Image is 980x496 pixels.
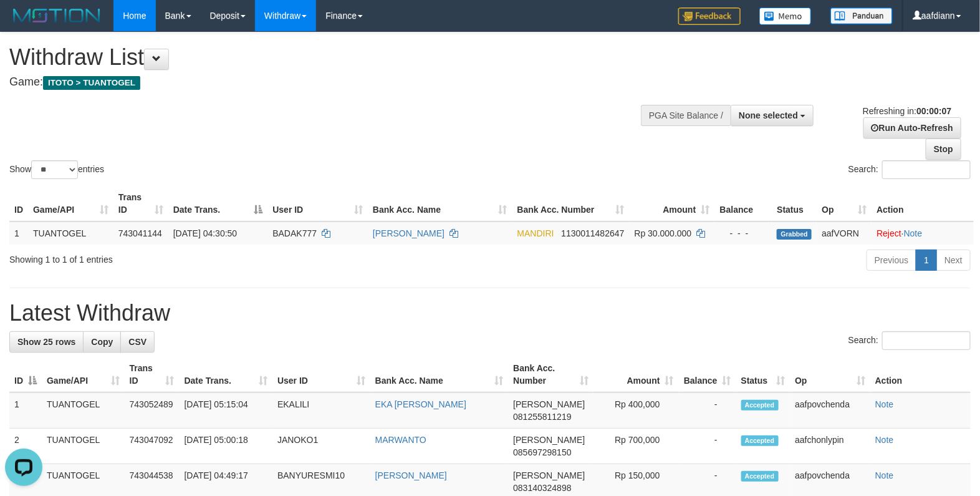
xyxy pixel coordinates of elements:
a: EKA [PERSON_NAME] [375,399,466,409]
a: Note [875,435,894,445]
th: Status [772,186,817,221]
th: Op: activate to sort column ascending [790,357,870,392]
span: [PERSON_NAME] [513,470,585,480]
a: Previous [867,250,916,271]
td: TUANTOGEL [42,392,125,429]
th: Op: activate to sort column ascending [817,186,872,221]
td: aafchonlypin [790,429,870,464]
span: Show 25 rows [17,337,75,347]
img: Feedback.jpg [678,7,741,25]
span: Grabbed [777,229,812,240]
td: 1 [9,392,42,429]
h1: Withdraw List [9,45,641,70]
a: [PERSON_NAME] [375,470,447,480]
td: aafpovchenda [790,392,870,429]
span: [PERSON_NAME] [513,399,585,409]
input: Search: [882,331,971,350]
th: User ID: activate to sort column ascending [272,357,370,392]
td: [DATE] 05:15:04 [180,392,273,429]
span: [PERSON_NAME] [513,435,585,445]
th: Date Trans.: activate to sort column ascending [180,357,273,392]
a: Show 25 rows [9,331,84,353]
span: Accepted [741,471,779,482]
td: 1 [9,221,28,245]
td: Rp 700,000 [593,429,679,464]
th: User ID: activate to sort column ascending [267,186,368,221]
td: JANOKO1 [272,429,370,464]
img: MOTION_logo.png [9,6,104,25]
label: Show entries [9,160,104,179]
div: Showing 1 to 1 of 1 entries [9,248,399,266]
th: Balance [714,186,772,221]
th: Bank Acc. Name: activate to sort column ascending [370,357,509,392]
th: Amount: activate to sort column ascending [630,186,715,221]
th: Bank Acc. Number: activate to sort column ascending [512,186,630,221]
td: · [872,221,974,245]
th: Trans ID: activate to sort column ascending [113,186,168,221]
img: panduan.png [830,7,893,24]
a: Copy [83,331,121,353]
strong: 00:00:07 [916,106,951,116]
span: Copy [91,337,113,347]
span: CSV [128,337,147,347]
select: Showentries [31,160,78,179]
label: Search: [848,160,971,179]
td: Rp 400,000 [593,392,679,429]
td: TUANTOGEL [42,429,125,464]
span: Refreshing in: [863,106,951,116]
td: [DATE] 05:00:18 [180,429,273,464]
span: ITOTO > TUANTOGEL [43,76,140,90]
th: Game/API: activate to sort column ascending [28,186,113,221]
span: Rp 30.000.000 [635,228,692,238]
a: [PERSON_NAME] [373,228,444,238]
a: Reject [877,228,901,238]
a: Note [904,228,923,238]
th: Action [870,357,971,392]
th: Amount: activate to sort column ascending [593,357,679,392]
span: Copy 081255811219 to clipboard [513,412,571,422]
td: 2 [9,429,42,464]
div: PGA Site Balance / [641,105,731,126]
span: [DATE] 04:30:50 [173,228,237,238]
td: - [679,392,736,429]
span: Accepted [741,400,779,411]
span: Copy 083140324898 to clipboard [513,483,571,493]
th: ID [9,186,28,221]
button: None selected [731,105,814,126]
a: Note [875,399,894,409]
td: 743047092 [125,429,180,464]
a: 1 [916,250,937,271]
td: aafVORN [817,221,872,245]
span: 743041144 [118,228,162,238]
span: Copy 085697298150 to clipboard [513,447,571,457]
h4: Game: [9,76,641,89]
th: Game/API: activate to sort column ascending [42,357,125,392]
th: Balance: activate to sort column ascending [679,357,736,392]
a: Run Auto-Refresh [863,117,961,139]
span: BADAK777 [272,228,317,238]
a: Stop [926,139,961,160]
h1: Latest Withdraw [9,301,971,326]
th: Action [872,186,974,221]
span: Accepted [741,435,779,446]
a: Next [936,250,971,271]
th: ID: activate to sort column descending [9,357,42,392]
th: Trans ID: activate to sort column ascending [125,357,180,392]
label: Search: [848,331,971,350]
td: TUANTOGEL [28,221,113,245]
th: Bank Acc. Number: activate to sort column ascending [508,357,593,392]
span: None selected [739,110,798,120]
a: Note [875,470,894,480]
th: Bank Acc. Name: activate to sort column ascending [368,186,512,221]
span: Copy 1130011482647 to clipboard [561,228,624,238]
button: Open LiveChat chat widget [5,5,42,42]
img: Button%20Memo.svg [759,7,812,25]
a: CSV [120,331,155,353]
span: MANDIRI [517,228,554,238]
a: MARWANTO [375,435,426,445]
div: - - - [719,227,767,240]
td: - [679,429,736,464]
th: Date Trans.: activate to sort column descending [168,186,268,221]
td: EKALILI [272,392,370,429]
td: 743052489 [125,392,180,429]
